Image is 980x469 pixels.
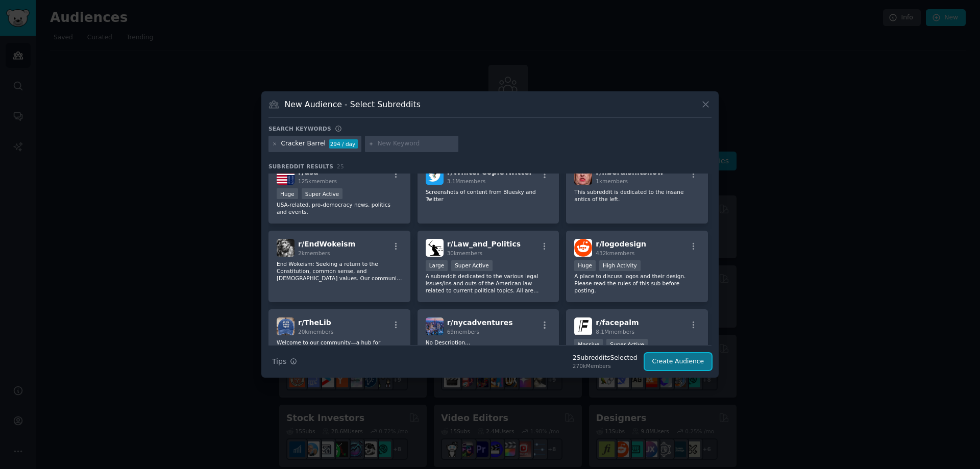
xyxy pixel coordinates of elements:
[574,260,596,271] div: Huge
[451,260,493,271] div: Super Active
[596,240,646,248] span: r/ logodesign
[277,260,402,282] p: End Wokeism: Seeking a return to the Constitution, common sense, and [DEMOGRAPHIC_DATA] values. O...
[596,250,634,256] span: 432k members
[426,273,551,294] p: A subreddit dedicated to the various legal issues/ins and outs of the American law related to cur...
[302,188,343,199] div: Super Active
[447,178,486,184] span: 3.1M members
[447,318,513,327] span: r/ nycadventures
[426,260,448,271] div: Large
[574,339,603,350] div: Massive
[426,317,444,335] img: nycadventures
[426,167,444,185] img: WhitePeopleTwitter
[337,163,344,169] span: 25
[277,317,295,335] img: TheLib
[574,239,592,257] img: logodesign
[447,329,479,335] span: 69 members
[298,178,337,184] span: 125k members
[596,178,628,184] span: 1k members
[596,318,639,327] span: r/ facepalm
[268,353,301,371] button: Tips
[298,318,331,327] span: r/ TheLib
[573,354,638,363] div: 2 Subreddit s Selected
[574,317,592,335] img: facepalm
[298,240,355,248] span: r/ EndWokeism
[574,167,592,185] img: liberalshitshow
[277,201,402,215] p: USA-related, pro-democracy news, politics and events.
[329,139,358,149] div: 294 / day
[596,329,634,335] span: 8.1M members
[574,273,700,294] p: A place to discuss logos and their design. Please read the rules of this sub before posting.
[281,139,326,149] div: Cracker Barrel
[606,339,648,350] div: Super Active
[298,250,330,256] span: 2k members
[277,339,402,360] p: Welcome to our community—a hub for progressive ideas, meaningful discussions, and the pursuit of ...
[447,250,482,256] span: 30k members
[574,188,700,203] p: This subreddit is dedicated to the insane antics of the left.
[272,356,286,367] span: Tips
[277,188,298,199] div: Huge
[599,260,641,271] div: High Activity
[377,139,455,149] input: New Keyword
[268,125,331,132] h3: Search keywords
[426,239,444,257] img: Law_and_Politics
[268,163,333,170] span: Subreddit Results
[277,167,295,185] img: usa
[426,188,551,203] p: Screenshots of content from Bluesky and Twitter
[447,240,521,248] span: r/ Law_and_Politics
[298,329,333,335] span: 20k members
[277,239,295,257] img: EndWokeism
[285,99,421,110] h3: New Audience - Select Subreddits
[426,339,551,346] p: No Description...
[573,362,638,369] div: 270k Members
[645,353,712,371] button: Create Audience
